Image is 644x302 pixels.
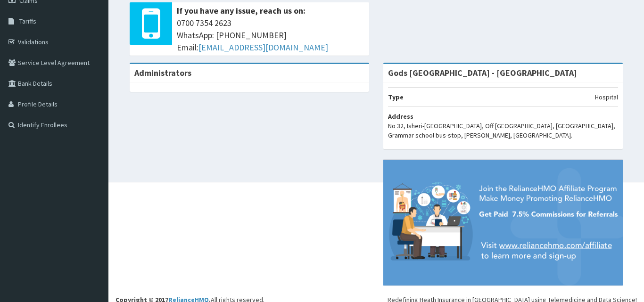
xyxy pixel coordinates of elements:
p: Hospital [595,92,618,102]
b: Address [388,112,413,121]
strong: Gods [GEOGRAPHIC_DATA] - [GEOGRAPHIC_DATA] [388,67,577,78]
p: No 32, Isheri-[GEOGRAPHIC_DATA], Off [GEOGRAPHIC_DATA], [GEOGRAPHIC_DATA], Grammar school bus-sto... [388,121,618,140]
a: [EMAIL_ADDRESS][DOMAIN_NAME] [198,42,328,53]
b: Type [388,93,404,101]
span: Tariffs [19,17,36,25]
b: Administrators [134,67,191,78]
span: 0700 7354 2623 WhatsApp: [PHONE_NUMBER] Email: [177,17,364,53]
b: If you have any issue, reach us on: [177,5,305,16]
img: provider-team-banner.png [383,160,623,286]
